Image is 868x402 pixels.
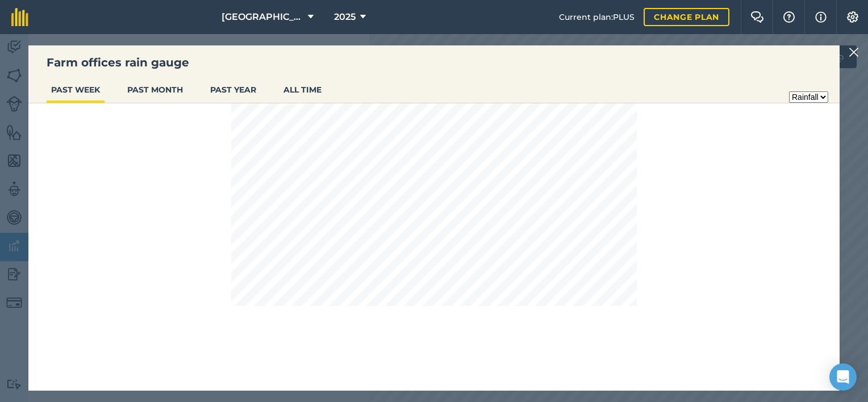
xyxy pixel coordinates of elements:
img: A cog icon [846,11,859,23]
h3: Farm offices rain gauge [28,55,840,70]
button: ALL TIME [279,79,326,101]
img: svg+xml;base64,PHN2ZyB4bWxucz0iaHR0cDovL3d3dy53My5vcmcvMjAwMC9zdmciIHdpZHRoPSIxNyIgaGVpZ2h0PSIxNy... [815,10,827,24]
img: A question mark icon [782,11,796,23]
a: Change plan [644,8,729,26]
div: Open Intercom Messenger [829,363,857,391]
img: Two speech bubbles overlapping with the left bubble in the forefront [750,11,764,23]
img: fieldmargin Logo [11,8,28,26]
span: Current plan : PLUS [559,11,635,23]
img: svg+xml;base64,PHN2ZyB4bWxucz0iaHR0cDovL3d3dy53My5vcmcvMjAwMC9zdmciIHdpZHRoPSIyMiIgaGVpZ2h0PSIzMC... [849,45,859,59]
button: PAST YEAR [206,79,261,101]
span: 2025 [334,10,356,24]
button: PAST MONTH [123,79,187,101]
span: [GEOGRAPHIC_DATA] [222,10,303,24]
button: PAST WEEK [47,79,105,101]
